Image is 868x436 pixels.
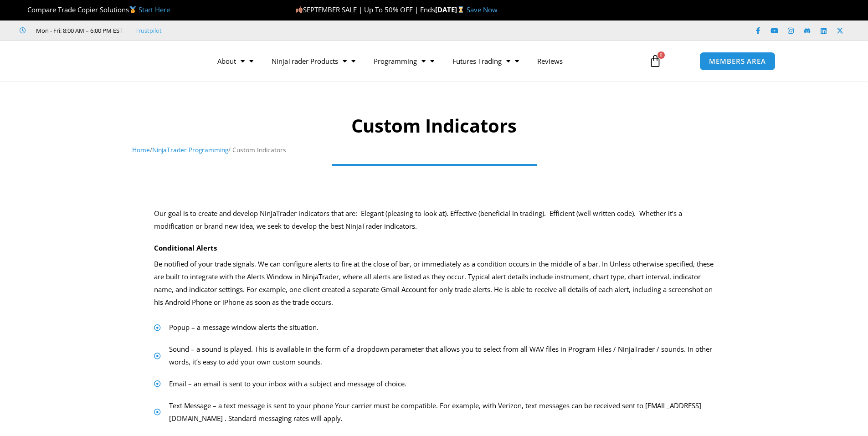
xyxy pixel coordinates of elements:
[154,258,714,308] p: Be notified of your trade signals. We can configure alerts to fire at the close of bar, or immedi...
[154,243,217,252] strong: Conditional Alerts
[443,51,528,72] a: Futures Trading
[154,207,714,233] div: Our goal is to create and develop NinjaTrader indicators that are: Elegant (pleasing to look at)....
[129,6,136,13] img: 🥇
[528,51,572,72] a: Reviews
[135,25,162,36] a: Trustpilot
[365,51,443,72] a: Programming
[208,51,638,72] nav: Menu
[20,6,27,13] img: 🏆
[132,144,736,156] nav: Breadcrumb
[457,6,464,13] img: ⌛
[435,5,467,14] strong: [DATE]
[20,5,170,14] span: Compare Trade Copier Solutions
[208,51,262,72] a: About
[635,48,675,74] a: 0
[699,52,776,71] a: MEMBERS AREA
[262,51,365,72] a: NinjaTrader Products
[132,113,736,138] h1: Custom Indicators
[167,378,406,390] span: Email – an email is sent to your inbox with a subject and message of choice.
[296,6,303,13] img: 🍂
[657,51,665,59] span: 0
[295,5,435,14] span: SEPTEMBER SALE | Up To 50% OFF | Ends
[709,58,766,65] span: MEMBERS AREA
[167,321,318,334] span: Popup – a message window alerts the situation.
[167,400,714,425] span: Text Message – a text message is sent to your phone Your carrier must be compatible. For example,...
[152,145,228,154] a: NinjaTrader Programming
[92,45,190,77] img: LogoAI | Affordable Indicators – NinjaTrader
[34,25,123,36] span: Mon - Fri: 8:00 AM – 6:00 PM EST
[132,145,150,154] a: Home
[139,5,170,14] a: Start Here
[467,5,498,14] a: Save Now
[167,343,714,369] span: Sound – a sound is played. This is available in the form of a dropdown parameter that allows you ...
